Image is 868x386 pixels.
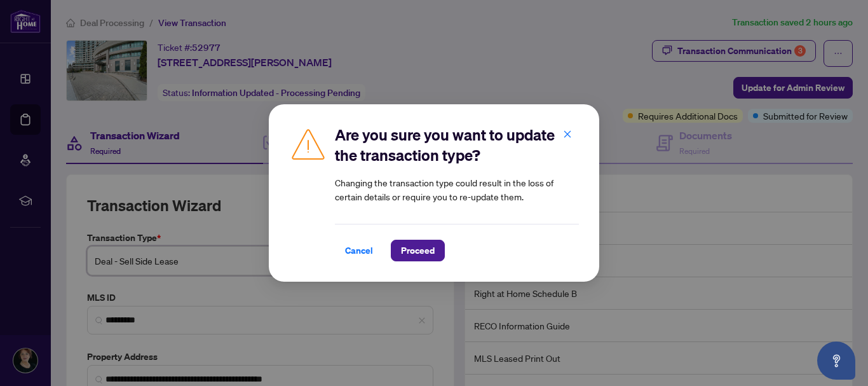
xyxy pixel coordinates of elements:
span: Cancel [345,240,373,261]
span: Proceed [401,240,435,261]
span: close [563,130,572,139]
h2: Are you sure you want to update the transaction type? [335,125,579,165]
button: Cancel [335,240,383,261]
article: Changing the transaction type could result in the loss of certain details or require you to re-up... [335,176,579,203]
button: Proceed [391,240,445,261]
button: Open asap [817,341,855,380]
img: Caution Img [289,125,327,163]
